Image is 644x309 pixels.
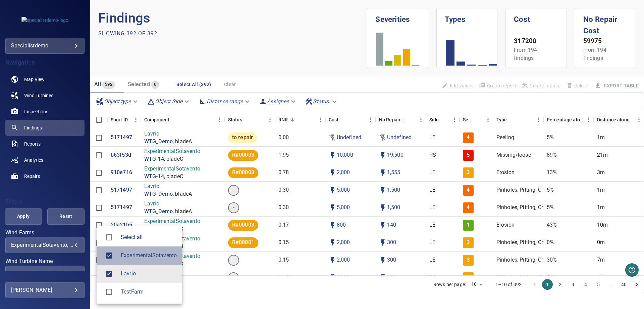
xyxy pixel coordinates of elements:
div: Wind Farms Lavrio [121,270,177,278]
div: Wind Farms TestFarm [121,288,177,296]
span: ExperimentalSotavento [121,252,177,260]
span: TestFarm [102,285,116,299]
span: Select all [121,233,177,241]
span: Lavrio [102,267,116,281]
div: Wind Farms ExperimentalSotavento [121,252,177,260]
ul: ExperimentalSotavento, Lavrio [97,226,182,304]
span: Lavrio [121,270,177,278]
span: ExperimentalSotavento [102,248,116,263]
span: TestFarm [121,288,177,296]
